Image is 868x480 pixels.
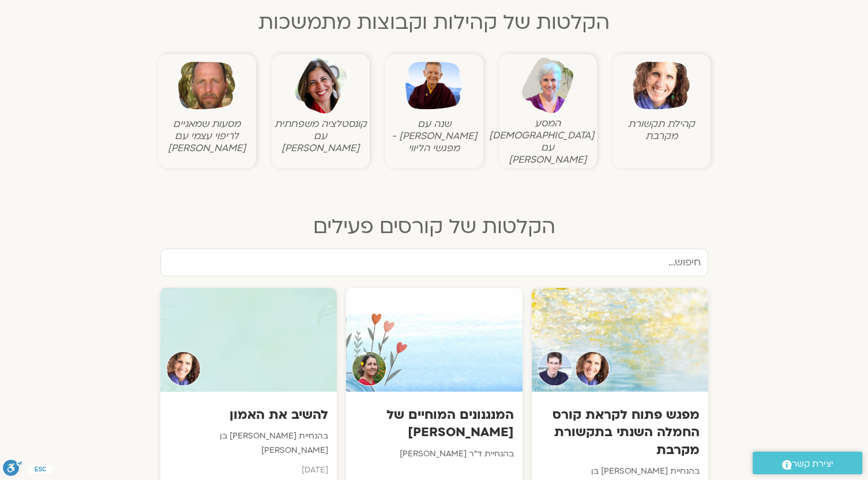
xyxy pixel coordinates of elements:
[169,406,328,423] h3: להשיב את האמון
[152,11,717,34] h2: הקלטות של קהילות וקבוצות מתמשכות
[540,406,700,459] h3: מפגש פתוח לקראת קורס החמלה השנתי בתקשורת מקרבת
[152,215,717,238] h2: הקלטות של קורסים פעילים
[352,351,386,386] img: Teacher
[166,351,201,386] img: Teacher
[388,118,480,154] figcaption: שנה עם [PERSON_NAME] - מפגשי הליווי
[169,429,328,457] p: בהנחיית [PERSON_NAME] בן [PERSON_NAME]
[160,249,708,276] input: חיפוש...
[792,456,833,472] span: יצירת קשר
[538,351,572,386] img: Teacher
[275,118,367,154] figcaption: קונסטלציה משפחתית עם [PERSON_NAME]
[502,117,594,166] figcaption: המסע [DEMOGRAPHIC_DATA] עם [PERSON_NAME]
[161,118,253,154] figcaption: מסעות שמאניים לריפוי עצמי עם [PERSON_NAME]
[615,118,708,142] figcaption: קהילת תקשורת מקרבת
[355,406,514,441] h3: המנגנונים המוחיים של [PERSON_NAME]
[355,447,514,461] p: בהנחיית ד"ר [PERSON_NAME]
[753,452,862,474] a: יצירת קשר
[575,351,610,386] img: Teacher
[169,463,328,477] p: [DATE]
